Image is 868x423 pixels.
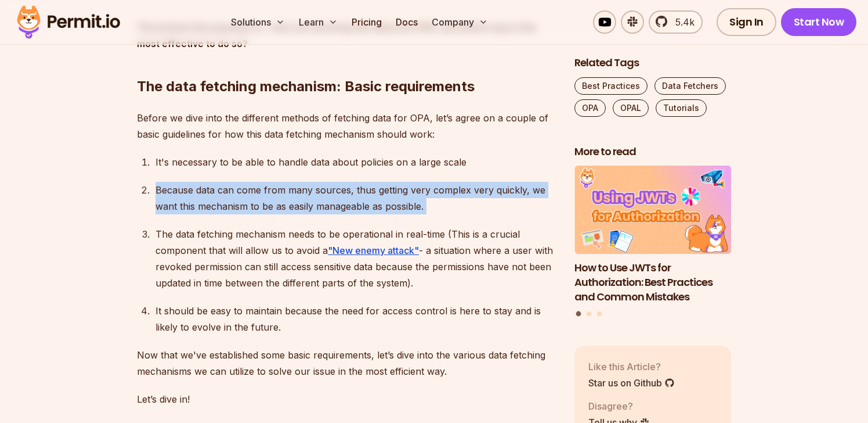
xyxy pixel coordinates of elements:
p: Before we dive into the different methods of fetching data for OPA, let’s agree on a couple of ba... [137,110,556,142]
button: Learn [294,10,342,34]
img: Permit logo [12,2,125,42]
h2: The data fetching mechanism: Basic requirements [137,31,556,96]
button: Go to slide 3 [597,311,602,316]
p: Now that we've established some basic requirements, let’s dive into the various data fetching mec... [137,347,556,379]
h2: Related Tags [574,56,731,70]
button: Solutions [226,10,290,34]
strong: The bottom-line question is - how can we bring this data into OPA, and which way is the most effe... [137,21,536,49]
a: OPA [574,99,606,117]
span: 5.4k [668,15,695,29]
a: Data Fetchers [654,77,726,95]
p: Disagree? [588,399,650,413]
a: "New enemy attack" [328,245,419,256]
div: Posts [574,166,731,318]
p: Like this Article? [588,360,675,374]
a: Docs [391,10,422,34]
p: It's necessary to be able to handle data about policies on a large scale [155,154,556,170]
p: Because data can come from many sources, thus getting very complex very quickly, we want this mec... [155,182,556,214]
p: The data fetching mechanism needs to be operational in real-time (This is a crucial component tha... [155,226,556,291]
button: Go to slide 2 [587,311,591,316]
img: How to Use JWTs for Authorization: Best Practices and Common Mistakes [574,166,731,254]
a: OPAL [613,99,649,117]
h3: How to Use JWTs for Authorization: Best Practices and Common Mistakes [574,261,731,304]
a: How to Use JWTs for Authorization: Best Practices and Common MistakesHow to Use JWTs for Authoriz... [574,166,731,304]
a: Tutorials [656,99,707,117]
h2: More to read [574,145,731,159]
a: Start Now [781,8,857,36]
a: Sign In [717,8,776,36]
button: Go to slide 1 [576,311,581,317]
a: Star us on Github [588,376,675,390]
p: It should be easy to maintain because the need for access control is here to stay and is likely t... [155,303,556,335]
a: 5.4k [649,10,703,34]
p: Let’s dive in! [137,391,556,407]
a: Best Practices [574,77,648,95]
a: Pricing [347,10,386,34]
li: 1 of 3 [574,166,731,304]
button: Company [427,10,493,34]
